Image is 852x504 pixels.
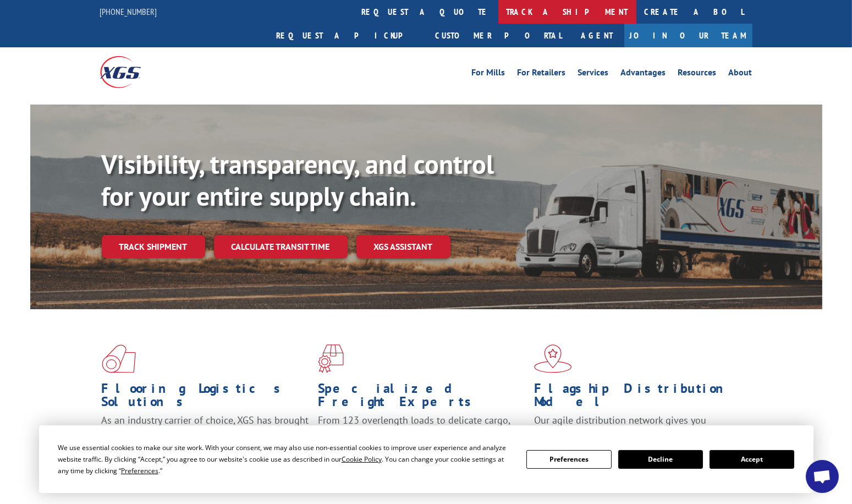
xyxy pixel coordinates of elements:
a: XGS ASSISTANT [356,235,450,259]
a: [PHONE_NUMBER] [100,6,157,17]
a: Services [578,68,609,80]
button: Accept [710,450,794,469]
img: xgs-icon-flagship-distribution-model-red [534,344,572,373]
span: As an industry carrier of choice, XGS has brought innovation and dedication to flooring logistics... [102,414,309,453]
a: Customer Portal [427,24,570,47]
a: Resources [678,68,717,80]
a: Advantages [621,68,666,80]
h1: Flagship Distribution Model [534,382,742,414]
span: Cookie Policy [342,454,382,464]
h1: Specialized Freight Experts [318,382,526,414]
button: Decline [618,450,703,469]
div: We use essential cookies to make our site work. With your consent, we may also use non-essential ... [58,442,513,476]
a: About [729,68,752,80]
div: Cookie Consent Prompt [39,425,813,493]
a: For Retailers [518,68,566,80]
p: From 123 overlength loads to delicate cargo, our experienced staff knows the best way to move you... [318,414,526,463]
span: Preferences [121,466,158,475]
h1: Flooring Logistics Solutions [102,382,310,414]
b: Visibility, transparency, and control for your entire supply chain. [102,147,494,213]
a: For Mills [472,68,505,80]
a: Agent [570,24,624,47]
a: Join Our Team [624,24,752,47]
a: Calculate transit time [214,235,348,259]
span: Our agile distribution network gives you nationwide inventory management on demand. [534,414,736,440]
a: Open chat [806,460,839,493]
img: xgs-icon-total-supply-chain-intelligence-red [102,344,136,373]
a: Track shipment [102,235,205,258]
a: Request a pickup [268,24,427,47]
button: Preferences [526,450,611,469]
img: xgs-icon-focused-on-flooring-red [318,344,344,373]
